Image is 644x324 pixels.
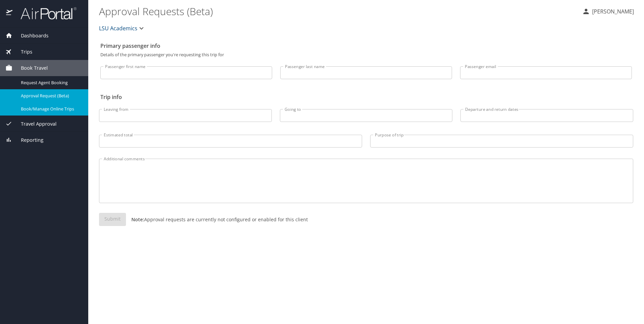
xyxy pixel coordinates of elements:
span: LSU Academics [99,24,137,33]
span: Request Agent Booking [21,79,80,86]
img: icon-airportal.png [6,7,13,20]
span: Book/Manage Online Trips [21,106,80,112]
span: Travel Approval [12,120,57,128]
button: LSU Academics [96,22,148,35]
span: Trips [12,48,32,56]
span: Reporting [12,136,43,144]
h2: Primary passenger info [100,40,632,51]
button: [PERSON_NAME] [579,5,637,18]
p: [PERSON_NAME] [590,7,634,15]
p: Details of the primary passenger you're requesting this trip for [100,53,632,57]
span: Approval Request (Beta) [21,93,80,99]
h2: Trip info [100,92,632,102]
img: airportal-logo.png [13,7,76,20]
span: Dashboards [12,32,49,39]
h1: Approval Requests (Beta) [99,1,577,22]
p: Approval requests are currently not configured or enabled for this client [126,216,308,223]
span: Book Travel [12,64,48,72]
strong: Note: [131,216,144,223]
